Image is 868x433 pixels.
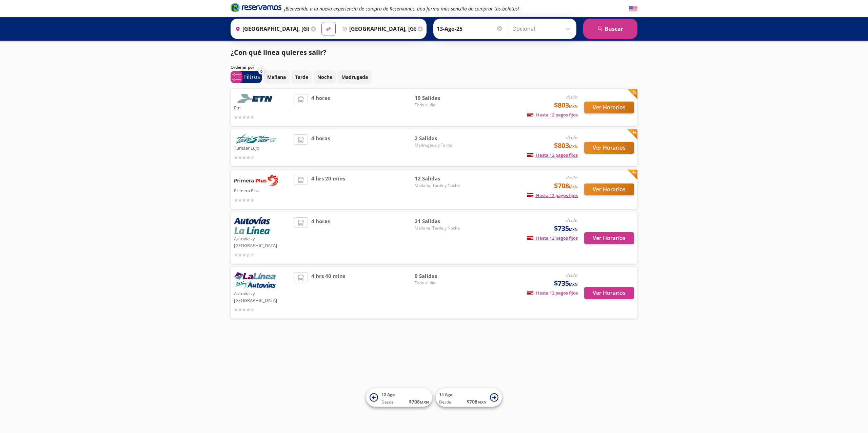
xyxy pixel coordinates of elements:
[512,20,573,37] input: Opcional
[341,73,368,81] p: Madrugada
[569,227,578,232] small: MXN
[584,183,634,195] button: Ver Horarios
[234,103,290,111] p: Etn
[527,112,578,118] span: Hasta 12 pagos fijos
[527,235,578,241] span: Hasta 12 pagos fijos
[554,100,578,110] span: $803
[439,399,452,405] span: Desde:
[439,392,452,397] span: 14 Ago
[569,282,578,287] small: MXN
[284,5,519,12] em: ¡Bienvenido a la nueva experiencia de compra de Reservamos, una forma más sencilla de comprar tus...
[311,217,330,259] span: 4 horas
[381,392,395,397] span: 12 Ago
[234,289,290,304] p: Autovías y [GEOGRAPHIC_DATA]
[566,94,578,100] em: desde:
[566,217,578,223] em: desde:
[569,104,578,109] small: MXN
[409,398,429,405] span: $ 708
[234,94,278,103] img: Etn
[415,94,462,102] span: 19 Salidas
[415,102,462,108] span: Todo el día
[244,73,260,81] p: Filtros
[415,280,462,286] span: Todo el día
[467,398,487,405] span: $ 708
[311,134,330,161] span: 4 horas
[295,73,308,81] p: Tarde
[415,142,462,148] span: Madrugada y Tarde
[554,181,578,191] span: $708
[231,71,262,83] button: 0Filtros
[260,69,262,74] span: 0
[234,134,278,144] img: Turistar Lujo
[311,272,345,313] span: 4 hrs 40 mins
[566,272,578,278] em: desde:
[234,217,270,234] img: Autovías y La Línea
[584,232,634,244] button: Ver Horarios
[415,217,462,225] span: 21 Salidas
[527,152,578,158] span: Hasta 12 pagos fijos
[263,70,290,84] button: Mañana
[231,47,327,58] p: ¿Con qué línea quieres salir?
[234,144,290,152] p: Turistar Lujo
[420,399,429,405] small: MXN
[314,70,336,84] button: Noche
[477,399,487,405] small: MXN
[338,70,372,84] button: Madrugada
[231,2,281,15] a: Brand Logo
[584,102,634,113] button: Ver Horarios
[415,225,462,231] span: Mañana, Tarde y Noche
[436,388,502,407] button: 14 AgoDesde:$708MXN
[234,186,290,194] p: Primera Plus
[311,175,345,204] span: 4 hrs 20 mins
[381,399,395,405] span: Desde:
[291,70,312,84] button: Tarde
[231,64,254,70] p: Ordenar por
[554,223,578,234] span: $735
[566,175,578,180] em: desde:
[317,73,332,81] p: Noche
[584,287,634,299] button: Ver Horarios
[234,175,278,186] img: Primera Plus
[554,278,578,288] span: $735
[583,19,637,39] button: Buscar
[527,192,578,198] span: Hasta 12 pagos fijos
[267,73,286,81] p: Mañana
[629,4,637,13] button: English
[569,144,578,149] small: MXN
[415,134,462,142] span: 2 Salidas
[554,140,578,151] span: $803
[415,272,462,280] span: 9 Salidas
[231,2,281,13] i: Brand Logo
[584,142,634,154] button: Ver Horarios
[569,184,578,189] small: MXN
[233,20,309,37] input: Buscar Origen
[415,175,462,182] span: 12 Salidas
[415,182,462,189] span: Mañana, Tarde y Noche
[234,272,276,289] img: Autovías y La Línea
[566,134,578,140] em: desde:
[527,290,578,296] span: Hasta 12 pagos fijos
[311,94,330,121] span: 4 horas
[234,234,290,249] p: Autovías y [GEOGRAPHIC_DATA]
[437,20,503,37] input: Elegir Fecha
[339,20,416,37] input: Buscar Destino
[366,388,432,407] button: 12 AgoDesde:$708MXN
